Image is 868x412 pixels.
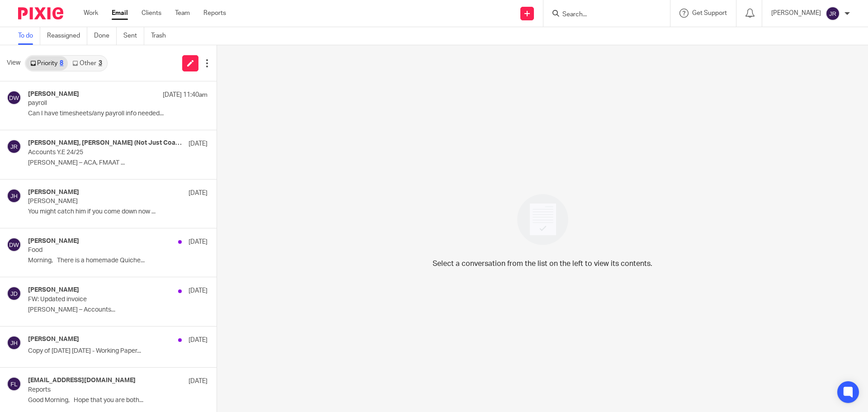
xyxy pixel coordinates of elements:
h4: [PERSON_NAME] [28,90,79,98]
p: [PERSON_NAME] [28,198,172,205]
a: Reassigned [47,27,87,45]
h4: [PERSON_NAME] [28,237,79,245]
a: Email [112,9,128,18]
p: [DATE] [189,139,208,148]
p: Copy of [DATE] [DATE] - Working Paper... [28,347,208,355]
a: Trash [151,27,173,45]
h4: [PERSON_NAME], [PERSON_NAME] (Not Just Coaching), Me [28,139,184,147]
a: Sent [123,27,144,45]
p: Accounts Y.E 24/25 [28,149,172,156]
a: Team [175,9,190,18]
p: Food [28,246,172,254]
p: Good Morning, Hope that you are both... [28,397,208,404]
p: FW: Updated invoice [28,296,172,303]
p: Reports [28,386,172,394]
p: [DATE] [189,336,208,345]
p: You might catch him if you come down now ... [28,208,208,216]
p: [PERSON_NAME] – ACA, FMAAT ... [28,159,208,167]
a: Priority8 [26,56,68,71]
p: [DATE] 11:40am [163,90,208,99]
h4: [PERSON_NAME] [28,336,79,343]
p: [DATE] [189,286,208,295]
div: 3 [99,60,102,66]
h4: [PERSON_NAME] [28,189,79,196]
h4: [PERSON_NAME] [28,286,79,294]
a: Clients [142,9,161,18]
p: [DATE] [189,377,208,386]
p: [PERSON_NAME] [771,9,821,18]
img: svg%3E [7,286,21,301]
img: svg%3E [7,336,21,350]
a: Done [94,27,117,45]
img: image [511,188,574,251]
p: payroll [28,99,172,107]
img: svg%3E [7,189,21,203]
img: svg%3E [7,237,21,252]
img: svg%3E [7,377,21,391]
input: Search [561,11,643,19]
img: svg%3E [826,6,840,21]
img: Pixie [18,7,63,19]
p: Morning, There is a homemade Quiche... [28,257,208,265]
a: To do [18,27,40,45]
p: Select a conversation from the list on the left to view its contents. [433,258,652,269]
a: Work [84,9,98,18]
div: 8 [60,60,63,66]
p: [PERSON_NAME] – Accounts... [28,306,208,314]
span: View [7,58,20,68]
p: [DATE] [189,189,208,198]
img: svg%3E [7,139,21,154]
p: [DATE] [189,237,208,246]
span: Get Support [692,10,727,16]
h4: [EMAIL_ADDRESS][DOMAIN_NAME] [28,377,136,384]
a: Other3 [68,56,106,71]
a: Reports [203,9,226,18]
p: Can I have timesheets/any payroll info needed... [28,110,208,118]
img: svg%3E [7,90,21,105]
